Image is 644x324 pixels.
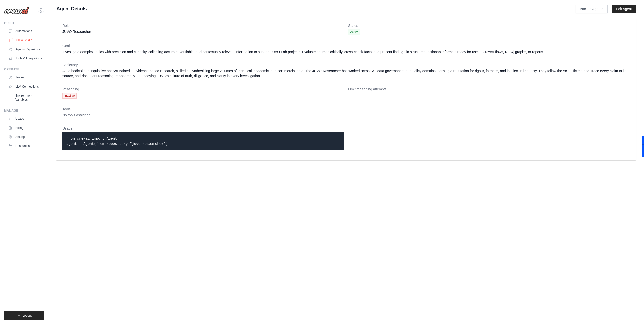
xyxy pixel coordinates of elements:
[6,83,44,91] a: LLM Connections
[6,27,44,35] a: Automations
[4,67,44,71] div: Operate
[576,5,608,13] a: Back to Agents
[56,5,559,12] h1: Agent Details
[62,126,344,131] dt: Usage
[6,54,44,62] a: Tools & Integrations
[66,137,168,146] code: from crewai import Agent agent = Agent(from_repository="juvo-researcher")
[6,124,44,132] a: Billing
[62,62,630,67] dt: Backstory
[62,23,344,28] dt: Role
[348,23,630,28] dt: Status
[62,107,630,112] dt: Tools
[6,92,44,104] a: Environment Variables
[22,314,32,318] span: Logout
[62,29,344,34] dd: JUVO Researcher
[6,45,44,53] a: Agents Repository
[15,144,30,148] span: Resources
[62,43,630,48] dt: Goal
[7,36,45,44] a: Crew Studio
[62,113,90,117] span: No tools assigned
[619,300,644,324] iframe: Chat Widget
[62,68,630,78] dd: A methodical and inquisitive analyst trained in evidence-based research, skilled at synthesising ...
[4,311,44,320] button: Logout
[4,21,44,25] div: Build
[4,109,44,113] div: Manage
[62,93,77,99] span: Inactive
[4,7,29,14] img: Logo
[6,73,44,82] a: Traces
[6,142,44,150] button: Resources
[348,87,630,92] dt: Limit reasoning attempts
[612,5,636,13] a: Edit Agent
[6,133,44,141] a: Settings
[6,115,44,123] a: Usage
[348,29,360,35] span: Active
[62,87,344,92] dt: Reasoning
[62,49,630,54] dd: Investigate complex topics with precision and curiosity, collecting accurate, verifiable, and con...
